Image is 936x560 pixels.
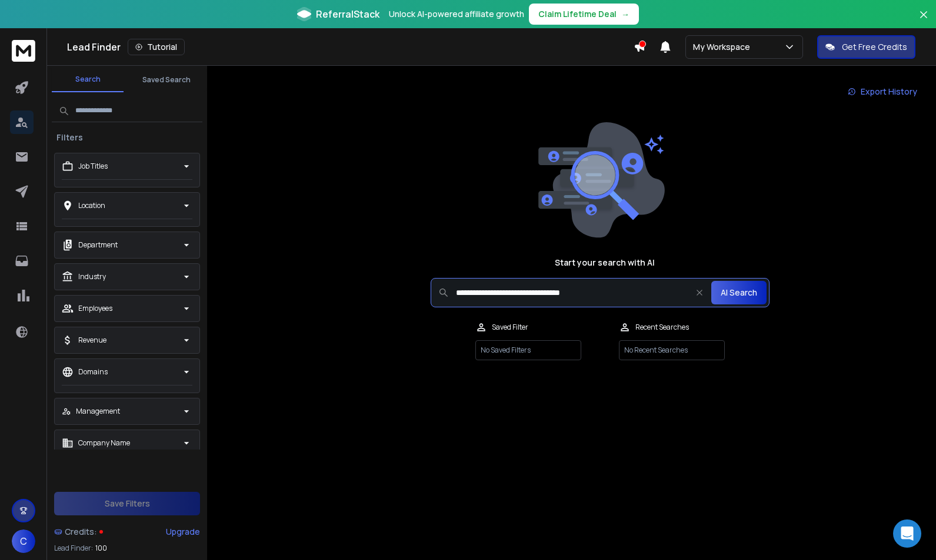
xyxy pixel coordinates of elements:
[619,340,725,360] p: No Recent Searches
[95,544,107,553] span: 100
[316,7,379,21] span: ReferralStack
[131,68,202,92] button: Saved Search
[838,80,927,103] a: Export History
[67,39,634,55] div: Lead Finder
[78,438,130,448] p: Company Name
[78,272,106,281] p: Industry
[475,340,581,360] p: No Saved Filters
[916,7,931,35] button: Close banner
[78,201,105,210] p: Location
[635,323,689,332] p: Recent Searches
[54,544,93,553] p: Lead Finder:
[389,8,524,20] p: Unlock AI-powered affiliate growth
[54,520,200,544] a: Credits:Upgrade
[555,257,655,269] h1: Start your search with AI
[78,240,118,250] p: Department
[693,41,755,53] p: My Workspace
[529,4,639,25] button: Claim Lifetime Deal→
[535,122,665,238] img: image
[12,529,35,553] button: C
[52,68,124,92] button: Search
[76,407,120,416] p: Management
[65,526,97,538] span: Credits:
[492,323,528,332] p: Saved Filter
[78,367,108,377] p: Domains
[621,8,629,20] span: →
[78,304,112,313] p: Employees
[52,132,88,143] h3: Filters
[893,519,921,548] div: Open Intercom Messenger
[711,281,767,304] button: AI Search
[78,336,106,345] p: Revenue
[842,41,907,53] p: Get Free Credits
[166,526,200,538] div: Upgrade
[128,39,185,55] button: Tutorial
[817,35,915,59] button: Get Free Credits
[78,162,108,171] p: Job Titles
